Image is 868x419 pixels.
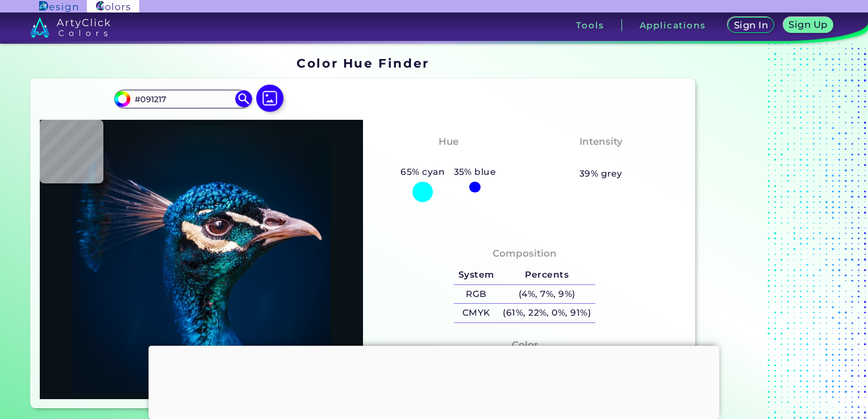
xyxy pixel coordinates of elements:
h3: Medium [574,151,628,165]
iframe: Advertisement [149,346,720,416]
h5: 39% grey [579,166,623,181]
h3: Bluish Cyan [411,151,485,165]
img: logo_artyclick_colors_white.svg [30,17,110,37]
a: Sign Up [784,18,832,33]
h4: Color [512,337,538,353]
img: img_pavlin.jpg [45,125,357,393]
h1: Color Hue Finder [297,55,429,72]
h4: Hue [439,133,458,150]
h5: Sign In [735,21,767,30]
a: Sign In [729,18,773,33]
h3: Applications [640,21,706,30]
input: type color.. [130,91,236,107]
h5: 65% cyan [397,165,449,179]
h5: System [454,266,498,284]
h5: Sign Up [790,20,827,30]
h5: RGB [454,285,498,304]
img: icon search [235,90,252,107]
h4: Intensity [579,133,623,150]
h4: Composition [493,245,557,262]
h5: CMYK [454,304,498,322]
h3: Tools [576,21,604,30]
img: ArtyClick Design logo [39,1,77,12]
h5: (61%, 22%, 0%, 91%) [499,304,595,322]
h5: 35% blue [449,165,500,179]
img: icon picture [256,85,283,112]
h5: Percents [499,266,595,284]
iframe: Advertisement [700,52,842,413]
h5: (4%, 7%, 9%) [499,285,595,304]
